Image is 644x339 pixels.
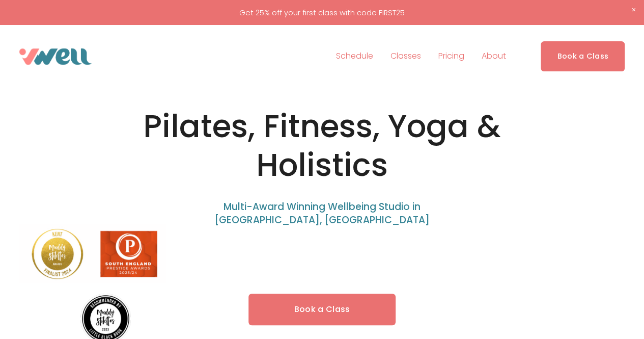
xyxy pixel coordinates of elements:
a: Book a Class [248,294,396,325]
a: folder dropdown [390,48,421,65]
h1: Pilates, Fitness, Yoga & Holistics [96,107,548,185]
a: Book a Class [541,41,625,71]
a: Schedule [336,48,373,65]
a: folder dropdown [482,48,506,65]
span: About [482,49,506,64]
span: Multi-Award Winning Wellbeing Studio in [GEOGRAPHIC_DATA], [GEOGRAPHIC_DATA] [214,200,430,227]
a: Pricing [438,48,464,65]
img: VWell [19,48,92,65]
span: Classes [390,49,421,64]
